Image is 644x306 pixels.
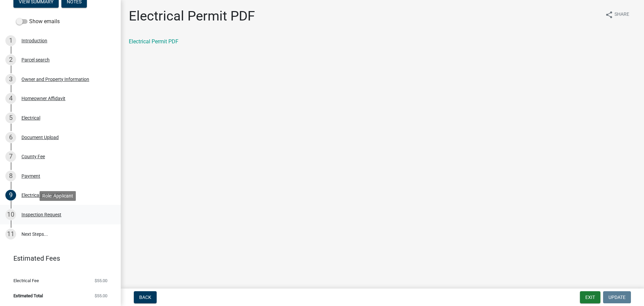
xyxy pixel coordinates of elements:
button: shareShare [600,8,635,21]
div: 11 [5,229,16,239]
button: Update [603,291,631,303]
div: Electrical [21,116,40,120]
div: Parcel search [21,57,50,62]
div: Document Upload [21,135,59,140]
i: share [605,11,613,19]
span: $55.00 [95,294,107,298]
button: Back [134,291,157,303]
span: Share [614,11,629,19]
div: Role: Applicant [40,191,76,201]
div: 7 [5,151,16,162]
a: Electrical Permit PDF [129,38,178,45]
div: Electrical Permit PDF [21,193,65,198]
div: Payment [21,174,40,178]
div: Inspection Request [21,212,61,217]
span: Estimated Total [13,294,43,298]
label: Show emails [16,17,60,26]
div: 1 [5,35,16,46]
span: $55.00 [95,278,107,283]
div: 4 [5,93,16,104]
div: 3 [5,74,16,85]
h1: Electrical Permit PDF [129,8,255,24]
span: Back [139,295,151,300]
span: Update [608,295,626,300]
span: Electrical Fee [13,278,39,283]
div: 2 [5,54,16,65]
div: 8 [5,171,16,181]
a: Estimated Fees [5,252,110,265]
div: Homeowner Affidavit [21,96,65,101]
div: 10 [5,209,16,220]
button: Exit [580,291,600,303]
div: 9 [5,190,16,201]
div: Owner and Property Information [21,77,89,82]
div: 6 [5,132,16,143]
div: 5 [5,113,16,123]
div: Introduction [21,38,47,43]
div: County Fee [21,154,45,159]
